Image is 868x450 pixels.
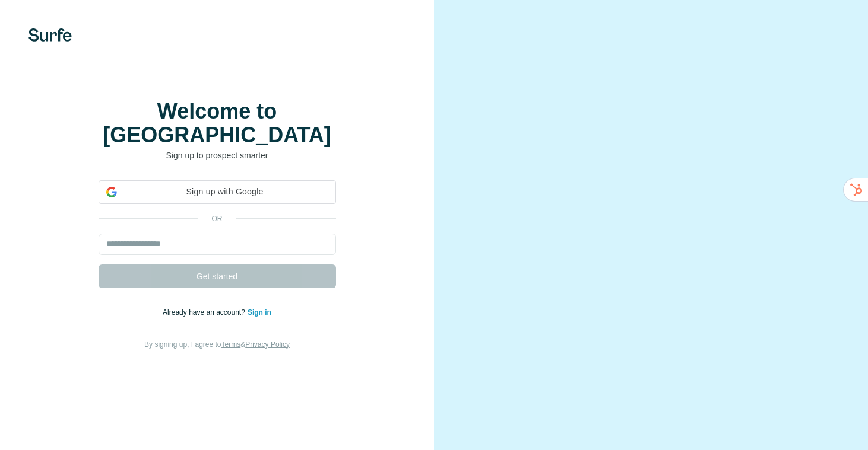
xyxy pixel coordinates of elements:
span: Sign up with Google [122,186,328,198]
h1: Welcome to [GEOGRAPHIC_DATA] [99,100,336,147]
a: Sign in [248,308,271,317]
a: Terms [221,340,241,349]
span: Already have an account? [163,308,248,317]
a: Privacy Policy [245,340,290,349]
img: Surfe's logo [28,28,72,42]
p: Sign up to prospect smarter [99,149,336,161]
div: Sign up with Google [99,180,336,204]
span: By signing up, I agree to & [144,340,290,349]
p: or [198,213,236,224]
